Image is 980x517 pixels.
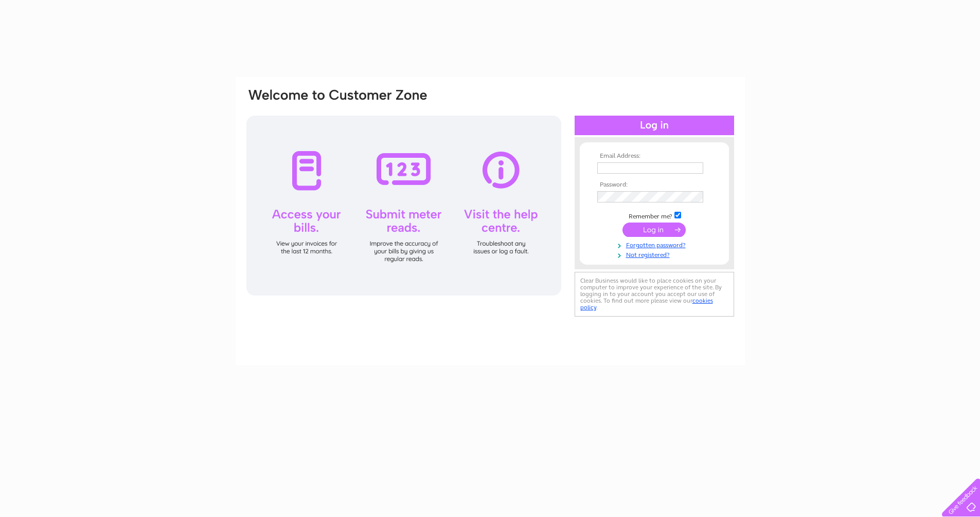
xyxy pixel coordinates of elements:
a: Forgotten password? [597,239,714,249]
th: Email Address: [595,153,714,160]
input: Submit [622,223,686,237]
a: Not registered? [597,249,714,259]
div: Clear Business would like to place cookies on your computer to improve your experience of the sit... [575,272,734,317]
td: Remember me? [595,210,714,220]
th: Password: [595,181,714,189]
a: cookies policy [580,297,713,311]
